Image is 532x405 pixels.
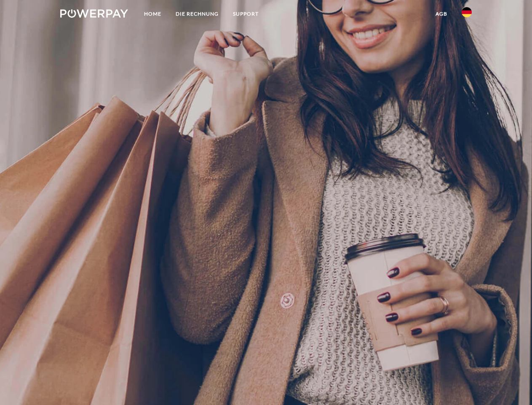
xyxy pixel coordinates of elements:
[168,6,226,22] a: DIE RECHNUNG
[226,6,266,22] a: SUPPORT
[462,7,472,17] img: de
[428,6,454,22] a: agb
[60,9,128,18] img: logo-powerpay-white.svg
[137,6,168,22] a: Home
